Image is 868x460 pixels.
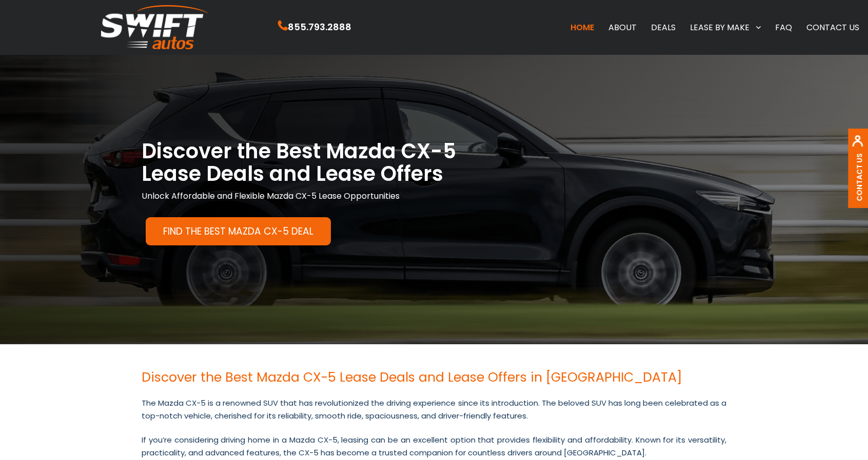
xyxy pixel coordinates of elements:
[854,154,864,202] a: Contact Us
[288,19,351,34] span: 855.793.2888
[683,16,768,38] a: LEASE BY MAKE
[768,16,799,38] a: FAQ
[101,5,209,50] img: Swift Autos
[799,16,866,38] a: CONTACT US
[852,135,863,153] img: contact us, iconuser
[563,16,601,38] a: HOME
[644,16,683,38] a: DEALS
[142,396,726,434] p: The Mazda CX-5 is a renowned SUV that has revolutionized the driving experience since its introdu...
[142,370,726,396] h2: Discover the Best Mazda CX-5 Lease Deals and Lease Offers in [GEOGRAPHIC_DATA]
[278,22,351,33] a: 855.793.2888
[142,140,726,185] h1: Discover the Best Mazda CX-5 Lease Deals and Lease Offers
[146,217,331,245] a: Find the Best Mazda CX-5 Deal
[142,185,726,201] h2: Unlock Affordable and Flexible Mazda CX-5 Lease Opportunities
[601,16,644,38] a: ABOUT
